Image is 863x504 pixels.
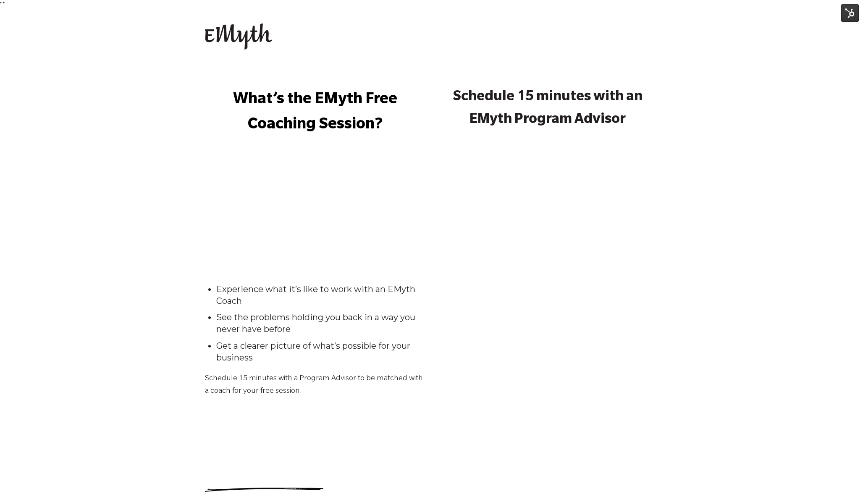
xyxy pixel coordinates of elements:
[453,90,643,128] strong: Schedule 15 minutes with an EMyth Program Advisor
[216,311,421,335] li: See the problems holding you back in a way you never have before
[205,154,426,278] iframe: HubSpot Video
[205,24,272,50] img: EMyth
[233,92,397,134] span: What’s the EMyth Free Coaching Session?
[821,464,863,504] iframe: Chat Widget
[841,4,859,22] img: HubSpot Tools Menu Toggle
[205,373,426,398] p: Schedule 15 minutes with a Program Advisor to be matched with a coach for your free session.
[216,283,421,307] li: Experience what it’s like to work with an EMyth Coach
[216,340,421,363] li: Get a clearer picture of what’s possible for your business
[205,488,323,492] img: underline.svg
